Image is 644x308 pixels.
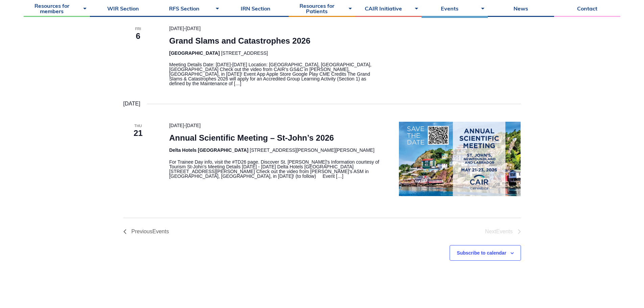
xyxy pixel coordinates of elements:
[399,122,521,196] img: Capture d’écran 2025-06-06 150827
[132,229,169,234] span: Previous
[123,229,169,234] a: Previous Events
[123,127,153,139] span: 21
[169,123,200,128] time: -
[169,26,200,31] time: -
[457,250,506,256] button: Subscribe to calendar
[169,133,334,143] a: Annual Scientific Meeting – St-John’s 2026
[123,26,153,32] span: Fri
[221,50,268,56] span: [STREET_ADDRESS]
[169,50,220,56] span: [GEOGRAPHIC_DATA]
[123,123,153,129] span: Thu
[169,62,383,86] p: Meeting Details Date: [DATE]-[DATE] Location: [GEOGRAPHIC_DATA], [GEOGRAPHIC_DATA], [GEOGRAPHIC_D...
[169,36,310,46] a: Grand Slams and Catastrophes 2026
[186,26,200,31] span: [DATE]
[123,30,153,42] span: 6
[250,147,375,153] span: [STREET_ADDRESS][PERSON_NAME][PERSON_NAME]
[123,99,140,108] time: [DATE]
[186,123,200,128] span: [DATE]
[169,147,248,153] span: Delta Hotels [GEOGRAPHIC_DATA]
[152,229,169,234] span: Events
[169,160,383,179] p: For Trainee Day info, visit the #TD26 page. Discover St. [PERSON_NAME]'s Information courtesy of ...
[169,26,184,31] span: [DATE]
[169,123,184,128] span: [DATE]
